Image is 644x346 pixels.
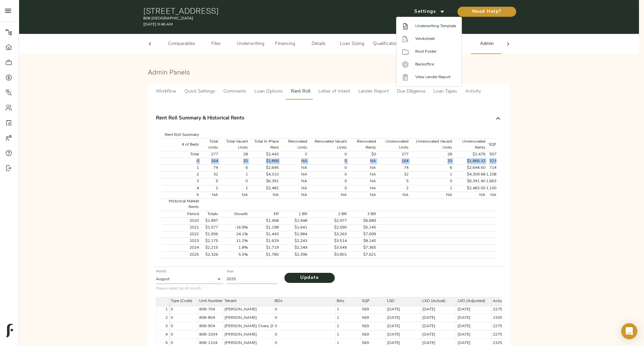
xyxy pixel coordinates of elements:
[415,36,456,42] span: Worksheet
[415,23,456,29] span: Underwriting Template
[415,74,456,80] span: View Lender Report
[621,323,637,339] div: Open Intercom Messenger
[415,49,456,55] span: Root Folder
[415,61,456,67] span: Backoffice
